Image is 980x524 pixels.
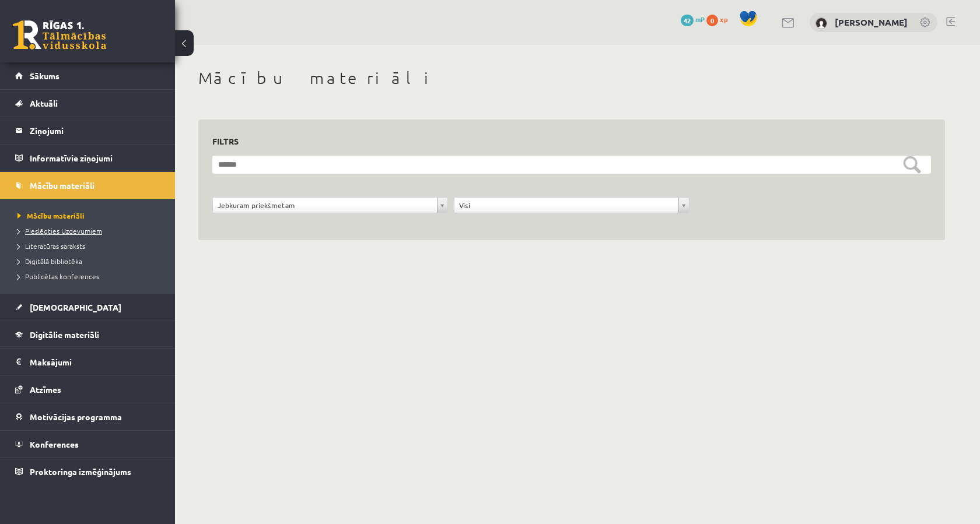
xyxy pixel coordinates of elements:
a: Motivācijas programma [15,403,160,430]
span: Digitālie materiāli [30,329,99,340]
a: Informatīvie ziņojumi [15,145,160,171]
span: Konferences [30,439,79,449]
legend: Informatīvie ziņojumi [30,145,160,171]
span: Motivācijas programma [30,412,122,422]
legend: Maksājumi [30,349,160,375]
span: [DEMOGRAPHIC_DATA] [30,302,121,312]
a: Jebkuram priekšmetam [213,198,447,213]
a: 42 mP [681,15,705,24]
a: Digitālie materiāli [15,321,160,348]
a: Konferences [15,431,160,458]
a: 0 xp [706,15,733,24]
span: Aktuāli [30,98,58,108]
h3: Filtrs [212,133,917,149]
a: [DEMOGRAPHIC_DATA] [15,294,160,321]
span: Visi [459,198,674,213]
span: Pieslēgties Uzdevumiem [17,226,102,235]
a: Digitālā bibliotēka [17,256,163,266]
span: Jebkuram priekšmetam [218,198,432,213]
a: Publicētas konferences [17,271,163,282]
a: Ziņojumi [15,117,160,144]
a: Rīgas 1. Tālmācības vidusskola [13,20,106,50]
a: Pieslēgties Uzdevumiem [17,226,163,236]
a: Maksājumi [15,349,160,375]
span: Sākums [30,71,60,81]
a: Mācību materiāli [17,210,163,221]
h1: Mācību materiāli [198,68,945,88]
span: mP [695,15,705,24]
span: Mācību materiāli [17,211,85,220]
span: Proktoringa izmēģinājums [30,466,131,477]
a: Mācību materiāli [15,172,160,199]
a: Sākums [15,62,160,89]
a: Atzīmes [15,376,160,403]
legend: Ziņojumi [30,117,160,144]
a: Visi [454,198,689,213]
a: Literatūras saraksts [17,241,163,251]
span: Digitālā bibliotēka [17,256,82,266]
a: Proktoringa izmēģinājums [15,458,160,485]
span: xp [720,15,727,24]
span: Literatūras saraksts [17,241,85,251]
span: Mācību materiāli [30,180,94,191]
a: Aktuāli [15,90,160,117]
a: [PERSON_NAME] [835,16,908,28]
span: Publicētas konferences [17,272,99,281]
span: Atzīmes [30,384,61,395]
img: Viktorija Romulāne [815,17,827,29]
span: 0 [706,15,718,26]
span: 42 [681,15,694,26]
